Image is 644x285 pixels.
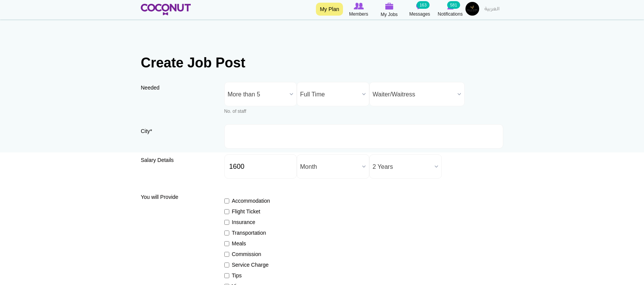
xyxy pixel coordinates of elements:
[224,154,297,179] input: Salary in USD
[224,273,229,278] input: Tips
[224,261,280,269] label: Service Charge
[404,2,435,18] a: Messages Messages 163
[354,3,364,10] img: Browse Members
[224,208,280,215] label: Flight Ticket
[438,10,462,18] span: Notifications
[300,155,359,179] span: Month
[141,85,159,91] span: Needed
[224,108,297,115] div: No. of staff
[224,272,280,279] label: Tips
[224,220,229,225] input: Insurance
[224,199,229,203] input: Accommodation
[224,240,280,247] label: Meals
[349,10,368,18] span: Members
[141,193,213,201] label: You will Provide
[224,241,229,246] input: Meals
[447,1,460,9] small: 581
[300,82,359,107] span: Full Time
[224,250,280,258] label: Commission
[141,157,174,163] span: Salary Details
[141,127,213,140] label: City
[417,1,430,9] small: 163
[141,55,503,70] h1: Create Job Post
[373,155,431,179] span: 2 Years
[224,263,229,267] input: Service Charge
[228,82,287,107] span: More than 5
[435,2,465,18] a: Notifications Notifications 581
[385,3,393,10] img: My Jobs
[343,2,374,18] a: Browse Members Members
[224,209,229,214] input: Flight Ticket
[481,2,503,17] a: العربية
[224,252,229,257] input: Commission
[224,218,280,226] label: Insurance
[224,197,280,205] label: Accommodation
[416,3,423,10] img: Messages
[316,3,343,16] a: My Plan
[224,231,229,235] input: Transportation
[381,11,398,18] span: My Jobs
[373,82,454,107] span: Waiter/Waitress
[224,229,280,237] label: Transportation
[141,4,191,15] img: Home
[409,10,430,18] span: Messages
[374,2,404,18] a: My Jobs My Jobs
[447,3,454,10] img: Notifications
[150,128,152,134] span: This field is required.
